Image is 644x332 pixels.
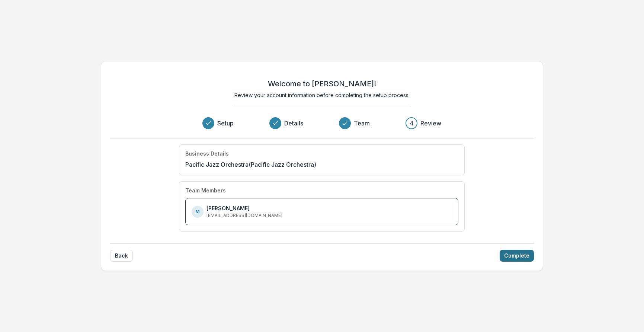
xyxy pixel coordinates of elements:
h3: Review [420,119,441,128]
h3: Details [284,119,303,128]
h4: Business Details [185,151,229,157]
button: Back [110,250,133,262]
p: Pacific Jazz Orchestra (Pacific Jazz Orchestra) [185,160,316,169]
h3: Setup [217,119,234,128]
h2: Welcome to [PERSON_NAME]! [268,79,376,88]
p: [EMAIL_ADDRESS][DOMAIN_NAME] [206,212,282,219]
p: [PERSON_NAME] [206,204,250,212]
button: Complete [500,250,534,262]
p: M [195,208,200,215]
p: Review your account information before completing the setup process. [234,91,410,99]
h4: Team Members [185,188,226,194]
div: 4 [410,119,414,128]
h3: Team [354,119,370,128]
div: Progress [202,117,441,129]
